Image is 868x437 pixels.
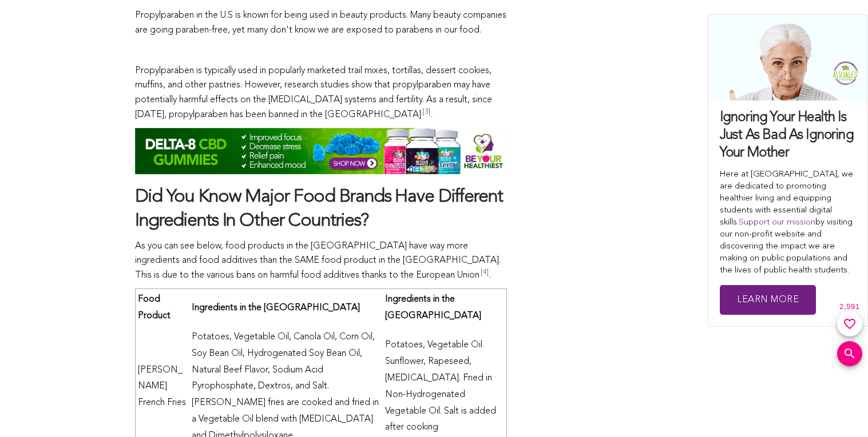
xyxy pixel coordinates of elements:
p: Propylparaben is typically used in popularly marketed trail mixes, tortillas, dessert cookies, mu... [135,64,507,122]
strong: Ingredients in the [GEOGRAPHIC_DATA] [385,295,481,320]
sup: [3] [422,109,431,121]
strong: Food Product [138,295,171,320]
p: Propylparaben in the U.S is known for being used in beauty products. Many beauty companies are go... [135,9,507,38]
p: As you can see below, food products in the [GEOGRAPHIC_DATA] have way more ingredients and food a... [135,239,507,283]
iframe: Chat Widget [811,382,868,437]
img: Delta-CBD-Gummies-Assuaged-Be-Your-Highest-800-100 [135,128,507,174]
h2: Did You Know Major Food Brands Have Different Ingredients In Other Countries? [135,186,507,233]
strong: Ingredients in the [GEOGRAPHIC_DATA] [192,303,360,312]
sup: [4] [481,269,489,282]
a: Learn More [720,285,816,315]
